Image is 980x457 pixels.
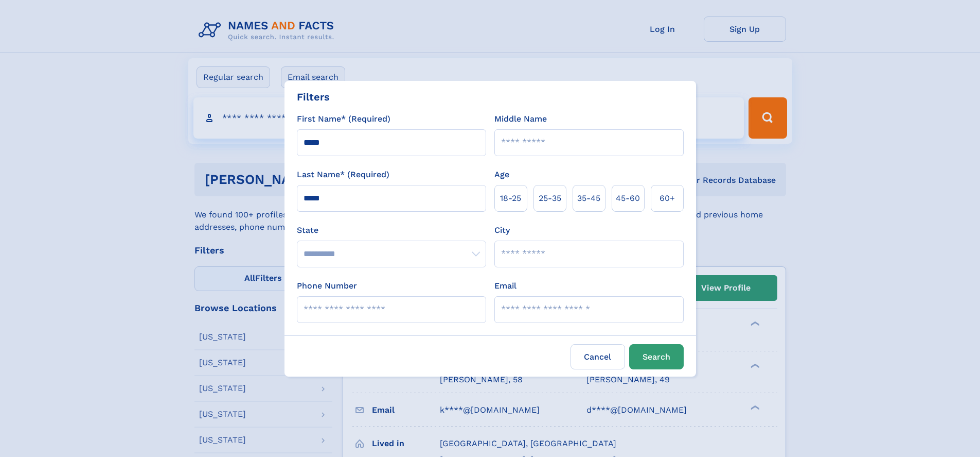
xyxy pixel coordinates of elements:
span: 35‑45 [577,192,600,205]
label: City [494,224,510,236]
span: 60+ [660,192,675,205]
label: Last Name* (Required) [297,168,389,181]
label: First Name* (Required) [297,113,390,125]
span: 45‑60 [616,192,640,205]
span: 25‑35 [539,192,561,205]
label: Email [494,280,516,292]
label: Middle Name [494,113,547,125]
label: Age [494,168,509,181]
label: Phone Number [297,280,357,292]
button: Search [629,344,684,369]
label: Cancel [571,344,625,369]
label: State [297,224,486,236]
div: Filters [297,89,330,105]
span: 18‑25 [500,192,521,205]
